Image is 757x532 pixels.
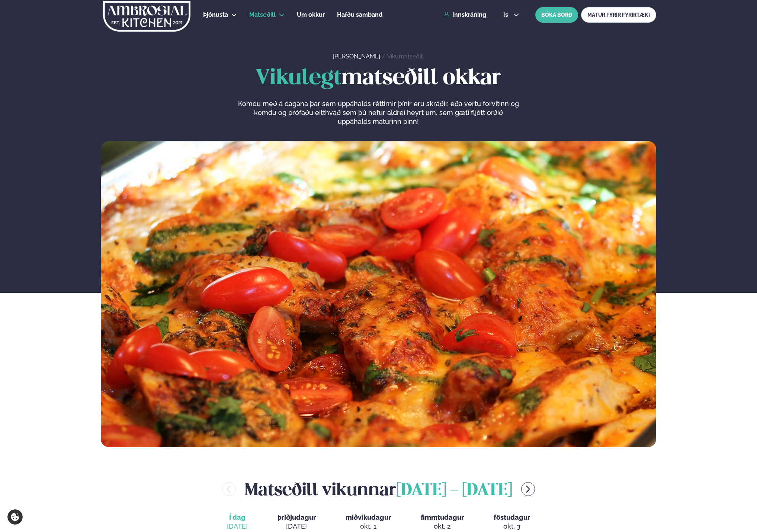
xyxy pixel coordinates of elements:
div: [DATE] [278,522,316,531]
span: Í dag [227,513,248,522]
a: Um okkur [297,10,325,19]
h1: matseðill okkar [101,67,656,90]
img: logo [102,1,191,32]
span: Hafðu samband [337,11,382,18]
a: Matseðill [249,10,276,19]
a: Vikumatseðill [387,53,424,60]
div: okt. 2 [421,522,464,531]
button: is [497,12,525,18]
span: Vikulegt [256,68,341,89]
button: menu-btn-right [521,482,535,496]
span: föstudagur [494,513,530,521]
span: fimmtudagur [421,513,464,521]
div: [DATE] [227,522,248,531]
span: is [503,12,510,18]
button: BÓKA BORÐ [535,7,578,23]
span: miðvikudagur [346,513,391,521]
span: Um okkur [297,11,325,18]
h2: Matseðill vikunnar [245,477,512,501]
span: þriðjudagur [278,513,316,521]
span: / [382,53,387,60]
button: menu-btn-left [222,482,236,496]
span: Þjónusta [203,11,228,18]
p: Komdu með á dagana þar sem uppáhalds réttirnir þínir eru skráðir, eða vertu forvitinn og komdu og... [238,99,519,126]
a: MATUR FYRIR FYRIRTÆKI [581,7,656,23]
a: [PERSON_NAME] [333,53,380,60]
a: Þjónusta [203,10,228,19]
div: okt. 3 [494,522,530,531]
div: okt. 1 [346,522,391,531]
a: Hafðu samband [337,10,382,19]
span: Matseðill [249,11,276,18]
a: Cookie settings [7,509,23,525]
span: [DATE] - [DATE] [396,483,512,499]
img: image alt [101,141,656,447]
a: Innskráning [443,12,486,18]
